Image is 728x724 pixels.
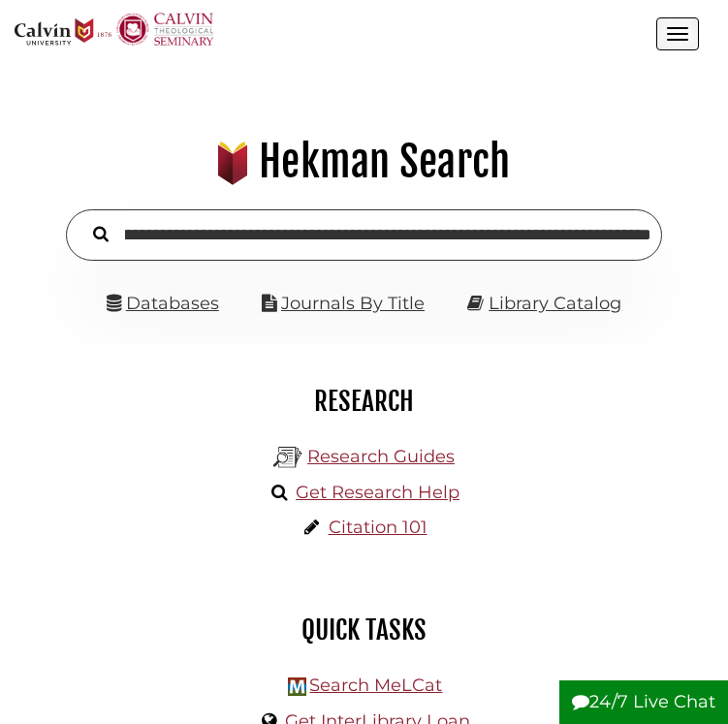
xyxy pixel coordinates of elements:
[329,517,427,538] a: Citation 101
[273,443,302,472] img: Hekman Library Logo
[29,614,699,646] h2: Quick Tasks
[309,675,442,696] a: Search MeLCat
[656,17,699,50] button: Open the menu
[29,385,699,418] h2: Research
[83,221,118,245] button: Search
[296,482,459,503] a: Get Research Help
[107,293,219,314] a: Databases
[281,293,425,314] a: Journals By Title
[25,136,703,188] h1: Hekman Search
[307,446,455,467] a: Research Guides
[489,293,621,314] a: Library Catalog
[288,677,306,696] img: Hekman Library Logo
[116,13,213,46] img: Calvin Theological Seminary
[93,226,109,243] i: Search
